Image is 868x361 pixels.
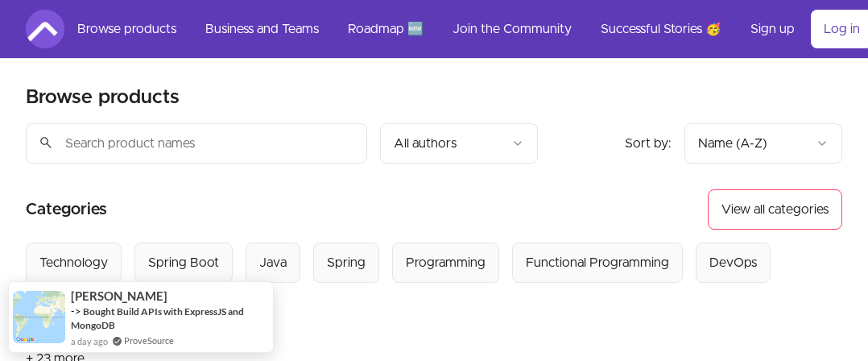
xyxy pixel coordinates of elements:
div: Java [259,253,287,272]
h2: Browse products [26,85,180,110]
a: Roadmap 🆕 [335,10,436,48]
button: Filter by author [380,123,538,164]
a: ProveSource [124,334,174,347]
div: Programming [406,253,486,272]
span: [PERSON_NAME] [71,289,167,303]
button: Product sort options [684,123,842,164]
div: Technology [39,253,108,272]
span: search [39,131,53,154]
h2: Categories [26,189,107,230]
div: DevOps [709,253,757,272]
a: Join the Community [440,10,585,48]
div: Spring [327,253,366,272]
div: Functional Programming [526,253,669,272]
input: Search product names [26,123,367,164]
a: Browse products [64,10,189,48]
iframe: chat widget [768,260,868,337]
a: Successful Stories 🥳 [588,10,734,48]
img: Amigoscode logo [26,10,64,48]
span: Sort by: [625,137,672,150]
button: View all categories [708,189,842,230]
a: Business and Teams [192,10,332,48]
span: -> [71,305,81,317]
div: Spring Boot [148,253,219,272]
a: Sign up [738,10,808,48]
span: a day ago [71,334,108,348]
img: provesource social proof notification image [13,291,65,343]
a: Bought Build APIs with ExpressJS and MongoDB [71,305,244,331]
